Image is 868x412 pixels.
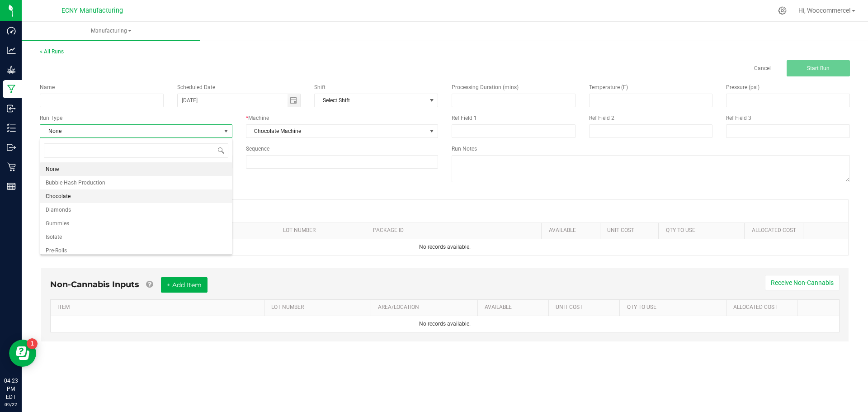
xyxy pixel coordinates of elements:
a: QTY TO USESortable [627,304,723,311]
span: Diamonds [46,205,71,214]
td: No records available. [42,239,848,255]
a: PACKAGE IDSortable [373,227,538,234]
a: QTY TO USESortable [666,227,741,234]
td: No records available. [51,316,839,332]
span: Ref Field 2 [589,115,614,121]
a: Allocated CostSortable [733,304,794,311]
span: Manufacturing [22,27,200,35]
span: ECNY Manufacturing [61,7,123,14]
a: Manufacturing [22,22,200,41]
a: AREA/LOCATIONSortable [378,304,474,311]
span: None [46,165,59,174]
span: Scheduled Date [177,84,215,90]
a: AVAILABLESortable [549,227,597,234]
a: < All Runs [40,48,64,55]
p: 04:23 PM EDT [4,377,18,401]
span: Chocolate [46,192,71,201]
inline-svg: Manufacturing [7,85,16,94]
span: None [40,125,221,137]
a: Unit CostSortable [607,227,655,234]
div: Manage settings [777,6,788,15]
a: LOT NUMBERSortable [271,304,367,311]
span: Shift [314,84,325,90]
p: 09/22 [4,401,18,408]
a: AVAILABLESortable [485,304,545,311]
iframe: Resource center [9,340,36,367]
span: Gummies [46,219,69,228]
span: NO DATA FOUND [314,94,438,107]
inline-svg: Dashboard [7,26,16,35]
span: Processing Duration (mins) [452,84,519,90]
span: Bubble Hash Production [46,178,105,187]
span: Name [40,84,55,90]
input: Date [178,94,288,107]
a: Add Non-Cannabis items that were also consumed in the run (e.g. gloves and packaging); Also add N... [146,279,153,289]
span: Hi, Woocommerce! [798,7,851,14]
inline-svg: Grow [7,65,16,74]
inline-svg: Analytics [7,46,16,55]
a: Allocated CostSortable [752,227,800,234]
span: Machine [248,115,269,121]
a: Sortable [805,304,830,311]
a: ITEMSortable [57,304,260,311]
span: Run Notes [452,146,477,152]
inline-svg: Inventory [7,123,16,133]
span: Toggle calendar [288,94,301,107]
span: Ref Field 3 [726,115,751,121]
inline-svg: Outbound [7,143,16,152]
span: Temperature (F) [589,84,628,90]
a: Cancel [754,65,771,72]
span: Select Shift [315,94,426,107]
button: Receive Non-Cannabis [765,275,840,290]
button: Start Run [787,60,850,76]
span: Run Type [40,114,62,122]
a: Sortable [810,227,839,234]
span: Chocolate Machine [246,125,427,137]
a: Unit CostSortable [556,304,616,311]
button: + Add Item [161,277,208,293]
span: Pressure (psi) [726,84,759,90]
inline-svg: Reports [7,182,16,191]
span: Start Run [807,65,830,71]
span: Isolate [46,232,62,242]
a: LOT NUMBERSortable [283,227,362,234]
inline-svg: Retail [7,162,16,171]
span: Pre-Rolls [46,246,67,255]
span: Sequence [246,146,269,152]
iframe: Resource center unread badge [27,338,38,349]
span: Ref Field 1 [452,115,477,121]
inline-svg: Inbound [7,104,16,113]
span: Non-Cannabis Inputs [50,279,139,289]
